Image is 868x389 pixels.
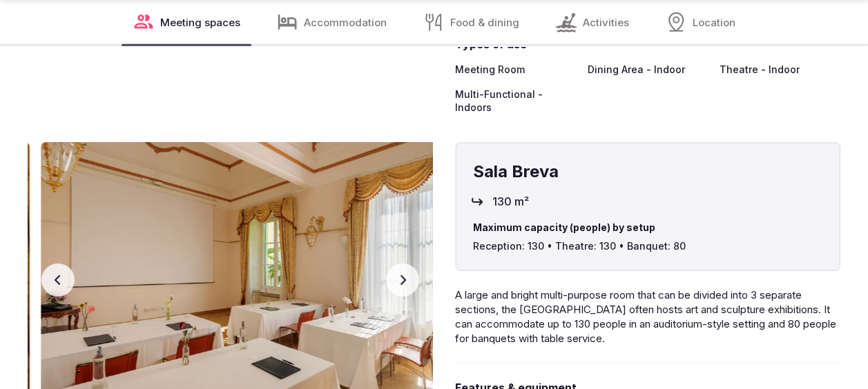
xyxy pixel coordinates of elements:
[455,88,576,114] span: Multi-Functional - Indoors
[473,160,822,183] h4: Sala Breva
[492,194,529,209] span: 130 m²
[473,239,822,253] span: Reception: 130 • Theatre: 130 • Banquet: 80
[160,15,240,30] span: Meeting spaces
[450,15,519,30] span: Food & dining
[473,221,822,235] span: Maximum capacity (people) by setup
[720,63,800,77] span: Theatre - Indoor
[693,15,735,30] span: Location
[455,63,525,77] span: Meeting Room
[587,63,684,77] span: Dining Area - Indoor
[455,288,836,345] span: A large and bright multi-purpose room that can be divided into 3 separate sections, the [GEOGRAPH...
[583,15,629,30] span: Activities
[304,15,387,30] span: Accommodation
